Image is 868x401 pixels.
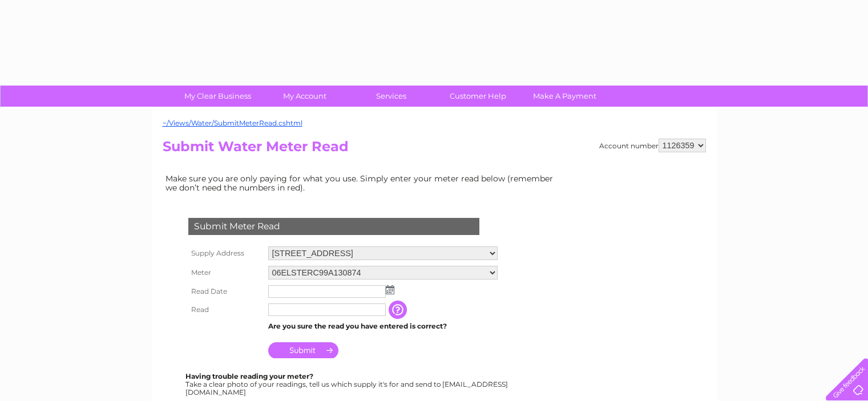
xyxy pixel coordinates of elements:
td: Are you sure the read you have entered is correct? [265,319,500,334]
div: Submit Meter Read [188,218,479,235]
a: My Clear Business [171,86,265,107]
a: My Account [257,86,352,107]
td: Make sure you are only paying for what you use. Simply enter your meter read below (remember we d... [163,171,562,195]
b: Having trouble reading your meter? [185,372,313,380]
div: Account number [599,139,706,152]
a: ~/Views/Water/SubmitMeterRead.cshtml [163,119,302,127]
div: Take a clear photo of your readings, tell us which supply it's for and send to [EMAIL_ADDRESS][DO... [185,372,510,396]
th: Supply Address [185,244,265,263]
th: Meter [185,263,265,282]
a: Make A Payment [518,86,612,107]
input: Information [389,301,409,319]
th: Read Date [185,282,265,301]
h2: Submit Water Meter Read [163,139,706,160]
a: Customer Help [431,86,525,107]
img: ... [386,285,394,294]
input: Submit [268,342,338,358]
th: Read [185,301,265,319]
a: Services [344,86,438,107]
